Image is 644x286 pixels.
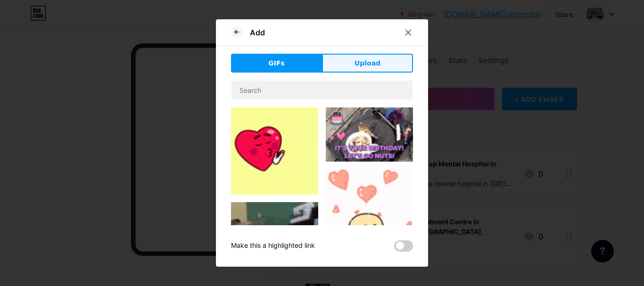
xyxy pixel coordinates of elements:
span: Upload [355,58,380,68]
img: Gihpy [326,169,413,256]
button: Upload [322,54,413,73]
span: GIFs [268,58,285,68]
div: Make this a highlighted link [231,240,315,252]
img: Gihpy [231,107,318,195]
button: GIFs [231,54,322,73]
input: Search [231,81,413,99]
img: Gihpy [326,107,413,162]
div: Add [250,27,265,38]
